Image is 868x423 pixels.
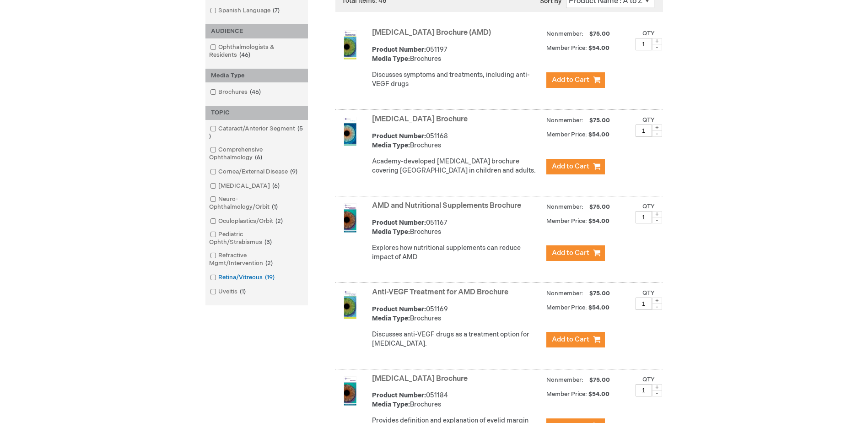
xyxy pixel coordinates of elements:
button: Add to Cart [546,72,605,88]
span: Add to Cart [552,335,589,344]
div: 051184 Brochures [372,391,542,409]
strong: Product Number: [372,219,426,227]
strong: Nonmember: [546,288,583,299]
a: [MEDICAL_DATA]6 [208,182,283,190]
input: Qty [636,298,652,310]
a: [MEDICAL_DATA] Brochure [372,374,468,383]
div: TOPIC [205,106,308,120]
span: Add to Cart [552,76,589,84]
div: AUDIENCE [205,24,308,38]
a: [MEDICAL_DATA] Brochure (AMD) [372,28,491,37]
strong: Media Type: [372,55,410,63]
div: Media Type [205,69,308,83]
strong: Nonmember: [546,201,583,213]
img: Anti-VEGF Treatment for AMD Brochure [335,290,365,319]
a: Uveitis1 [208,287,249,296]
span: 1 [270,203,280,211]
div: 051169 Brochures [372,305,542,323]
img: Age-Related Macular Degeneration Brochure (AMD) [335,30,365,60]
span: $75.00 [588,30,611,38]
img: Amblyopia Brochure [335,117,365,146]
label: Qty [642,116,655,124]
a: Comprehensive Ophthalmology6 [208,146,306,162]
div: 051168 Brochures [372,132,542,150]
strong: Member Price: [546,390,587,398]
span: 19 [263,274,277,281]
strong: Product Number: [372,391,426,399]
strong: Media Type: [372,141,410,149]
span: $54.00 [588,390,611,398]
span: $54.00 [588,217,611,225]
strong: Product Number: [372,132,426,140]
a: Anti-VEGF Treatment for AMD Brochure [372,288,508,297]
span: $75.00 [588,203,611,211]
label: Qty [642,376,655,383]
span: $54.00 [588,131,611,138]
strong: Nonmember: [546,374,583,386]
a: Oculoplastics/Orbit2 [208,217,286,226]
div: 051197 Brochures [372,45,542,64]
span: 2 [263,260,275,267]
label: Qty [642,289,655,297]
strong: Product Number: [372,46,426,54]
span: $54.00 [588,44,611,52]
strong: Nonmember: [546,28,583,40]
span: $54.00 [588,304,611,311]
button: Add to Cart [546,245,605,261]
span: $75.00 [588,290,611,297]
strong: Member Price: [546,304,587,311]
strong: Media Type: [372,401,410,408]
img: AMD and Nutritional Supplements Brochure [335,203,365,233]
span: 5 [209,125,303,140]
strong: Media Type: [372,315,410,322]
span: 2 [273,217,285,225]
input: Qty [636,38,652,50]
input: Qty [636,125,652,137]
span: $75.00 [588,117,611,124]
input: Qty [636,211,652,223]
button: Add to Cart [546,332,605,347]
input: Qty [636,384,652,396]
a: Spanish Language7 [208,6,283,15]
a: Retina/Vitreous19 [208,273,278,282]
span: 46 [248,88,263,96]
div: Discusses anti-VEGF drugs as a treatment option for [MEDICAL_DATA]. [372,330,542,348]
a: Cornea/External Disease9 [208,168,301,176]
a: AMD and Nutritional Supplements Brochure [372,201,521,210]
a: Brochures46 [208,88,264,97]
span: $75.00 [588,376,611,384]
a: Pediatric Ophth/Strabismus3 [208,230,306,247]
strong: Media Type: [372,228,410,236]
a: Neuro-Ophthalmology/Orbit1 [208,195,306,211]
span: Add to Cart [552,249,589,257]
span: 9 [288,168,300,175]
button: Add to Cart [546,159,605,174]
a: Cataract/Anterior Segment5 [208,125,306,141]
strong: Nonmember: [546,115,583,126]
span: Add to Cart [552,162,589,171]
strong: Member Price: [546,131,587,138]
p: Academy-developed [MEDICAL_DATA] brochure covering [GEOGRAPHIC_DATA] in children and adults. [372,157,542,175]
span: 1 [237,288,248,295]
img: Blepharitis Brochure [335,376,365,406]
strong: Member Price: [546,217,587,225]
span: 3 [262,239,274,246]
a: Ophthalmologists & Residents46 [208,43,306,60]
span: 6 [270,182,282,190]
span: 6 [253,154,264,161]
strong: Member Price: [546,44,587,52]
p: Discusses symptoms and treatments, including anti-VEGF drugs [372,70,542,89]
label: Qty [642,203,655,210]
a: [MEDICAL_DATA] Brochure [372,115,468,124]
a: Refractive Mgmt/Intervention2 [208,251,306,268]
p: Explores how nutritional supplements can reduce impact of AMD [372,244,542,262]
span: 46 [237,51,253,59]
div: 051167 Brochures [372,218,542,237]
span: 7 [270,7,282,14]
strong: Product Number: [372,305,426,313]
label: Qty [642,30,655,37]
